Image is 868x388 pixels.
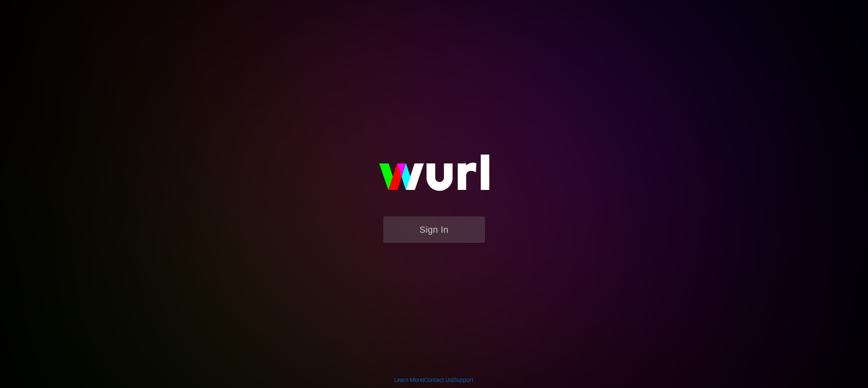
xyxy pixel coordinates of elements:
a: Support [453,377,474,383]
button: Sign In [383,216,485,243]
a: Contact Us [424,377,452,383]
a: Learn More [394,377,423,383]
div: | | [394,376,474,384]
img: wurl-logo-on-black-223613ac3d8ba8fe6dc639794a292ebdb59501304c7dfd60c99c58986ef67473.svg [353,137,516,216]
